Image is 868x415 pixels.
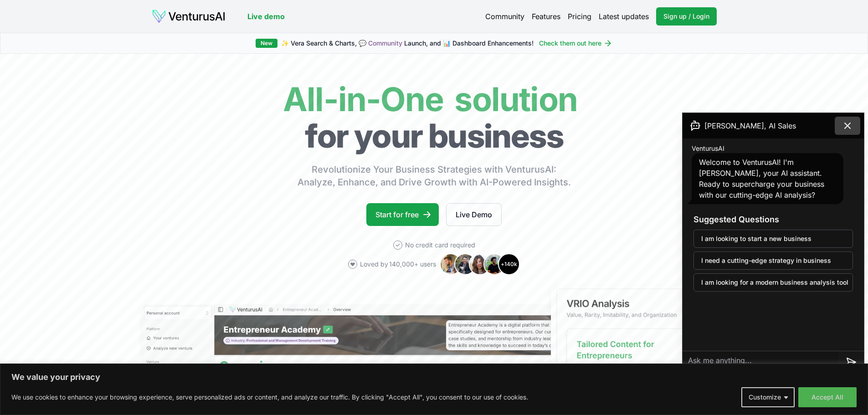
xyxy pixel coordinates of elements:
button: Customize [741,387,795,407]
img: logo [152,9,226,24]
span: [PERSON_NAME], AI Sales [704,120,796,131]
button: I need a cutting-edge strategy in business [693,251,853,270]
button: I am looking to start a new business [693,230,853,248]
span: ✨ Vera Search & Charts, 💬 Launch, and 📊 Dashboard Enhancements! [281,39,534,48]
p: We value your privacy [11,372,857,383]
button: I am looking for a modern business analysis tool [693,273,853,292]
a: Live Demo [446,203,502,226]
img: Avatar 3 [469,253,491,275]
span: Sign up / Login [663,12,709,21]
span: VenturusAI [692,144,724,153]
a: Check them out here [539,39,612,48]
a: Pricing [568,11,591,22]
img: Avatar 1 [440,253,462,275]
a: Latest updates [599,11,649,22]
button: Accept All [798,387,857,407]
img: Avatar 2 [454,253,476,275]
a: Features [532,11,560,22]
div: New [256,39,277,48]
a: Community [368,39,402,47]
span: Welcome to VenturusAI! I'm [PERSON_NAME], your AI assistant. Ready to supercharge your business w... [699,158,824,200]
h3: Suggested Questions [693,213,853,226]
a: Sign up / Login [656,7,717,26]
a: Live demo [247,11,285,22]
a: Community [485,11,524,22]
img: Avatar 4 [483,253,505,275]
p: We use cookies to enhance your browsing experience, serve personalized ads or content, and analyz... [11,392,528,403]
a: Start for free [366,203,439,226]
